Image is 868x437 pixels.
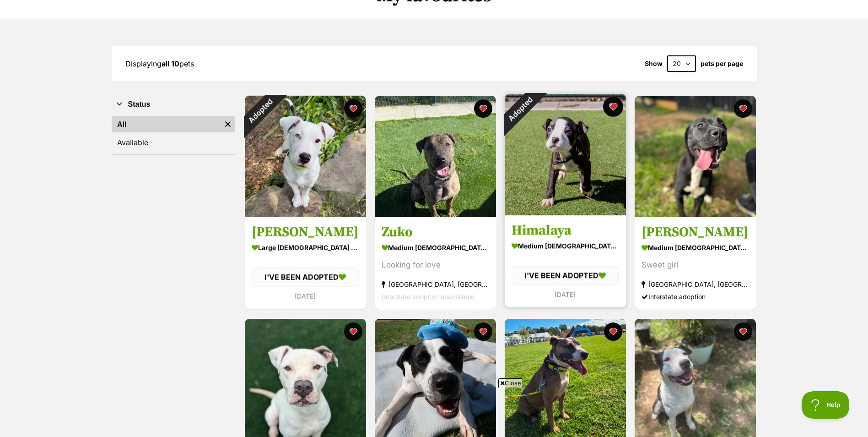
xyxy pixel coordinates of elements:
button: favourite [604,322,622,341]
button: favourite [734,99,752,118]
button: favourite [344,322,362,341]
span: Show [645,60,663,67]
h3: [PERSON_NAME] [642,224,749,241]
div: Interstate adoption [642,291,749,303]
a: Remove filter [221,116,235,132]
div: medium [DEMOGRAPHIC_DATA] Dog [382,241,489,255]
button: favourite [344,99,362,118]
h3: [PERSON_NAME] [252,224,359,241]
img: Himalaya [505,94,626,215]
a: Adopted [505,208,626,217]
div: Adopted [232,84,287,138]
a: [PERSON_NAME] large [DEMOGRAPHIC_DATA] Dog I'VE BEEN ADOPTED [DATE] favourite [245,217,366,309]
div: large [DEMOGRAPHIC_DATA] Dog [252,241,359,255]
h3: Himalaya [512,222,619,240]
button: favourite [603,97,623,117]
strong: all 10 [162,59,179,68]
h3: Zuko [382,224,489,241]
label: pets per page [701,60,743,67]
button: Status [112,98,235,110]
div: Adopted [492,82,547,137]
div: Status [112,114,235,154]
div: Sweet girl [642,259,749,272]
a: Zuko medium [DEMOGRAPHIC_DATA] Dog Looking for love [GEOGRAPHIC_DATA], [GEOGRAPHIC_DATA] Intersta... [375,217,496,310]
div: [DATE] [512,288,619,300]
a: Adopted [245,210,366,219]
img: Lucy [245,96,366,217]
a: Available [112,134,235,151]
span: Interstate adoption unavailable [382,293,474,301]
span: Close [498,378,523,388]
div: I'VE BEEN ADOPTED [252,268,359,287]
iframe: Advertisement [212,391,656,432]
img: Tammy [635,96,756,217]
div: Looking for love [382,259,489,272]
div: medium [DEMOGRAPHIC_DATA] Dog [642,241,749,255]
a: [PERSON_NAME] medium [DEMOGRAPHIC_DATA] Dog Sweet girl [GEOGRAPHIC_DATA], [GEOGRAPHIC_DATA] Inter... [635,217,756,310]
button: favourite [474,322,492,341]
div: medium [DEMOGRAPHIC_DATA] Dog [512,240,619,253]
div: I'VE BEEN ADOPTED [512,266,619,285]
div: [GEOGRAPHIC_DATA], [GEOGRAPHIC_DATA] [382,279,489,291]
button: favourite [734,322,752,341]
img: Zuko [375,96,496,217]
button: favourite [474,99,492,118]
div: [DATE] [252,290,359,302]
span: Displaying pets [125,59,194,68]
div: [GEOGRAPHIC_DATA], [GEOGRAPHIC_DATA] [642,279,749,291]
iframe: Help Scout Beacon - Open [802,391,850,419]
a: Himalaya medium [DEMOGRAPHIC_DATA] Dog I'VE BEEN ADOPTED [DATE] favourite [505,215,626,307]
a: All [112,116,221,132]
